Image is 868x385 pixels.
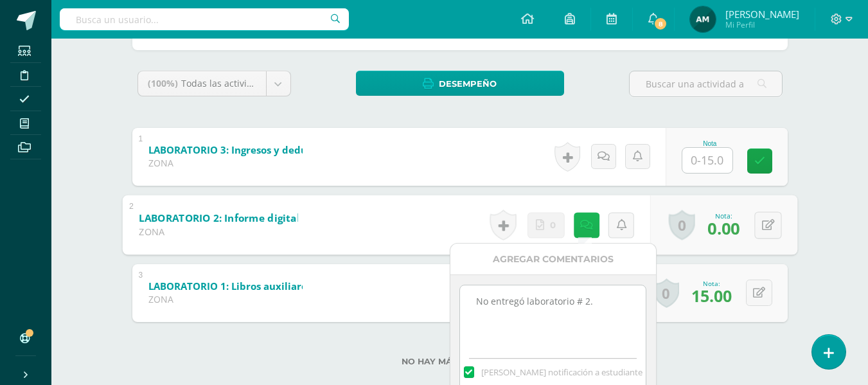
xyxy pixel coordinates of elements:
[691,285,732,307] span: 15.00
[139,211,302,224] b: LABORATORIO 2: Informe digital.
[148,276,457,297] a: LABORATORIO 1: Libros auxiliares de Contabilidad.
[132,357,788,366] label: No hay más resultados
[653,278,679,308] a: 0
[148,293,303,305] div: ZONA
[630,71,782,96] input: Buscar una actividad aquí...
[707,211,740,220] div: Nota:
[682,148,732,173] input: 0-15.0
[439,72,497,96] span: Desempeño
[549,213,555,237] span: 0
[725,19,799,30] span: Mi Perfil
[682,140,738,147] div: Nota
[148,77,178,89] span: (100%)
[148,140,455,161] a: LABORATORIO 3: Ingresos y deducciones laborales.
[60,8,349,30] input: Busca un usuario...
[450,244,656,275] div: Agregar Comentarios
[148,280,395,292] b: LABORATORIO 1: Libros auxiliares de Contabilidad.
[725,8,799,21] span: [PERSON_NAME]
[148,143,393,156] b: LABORATORIO 3: Ingresos y deducciones laborales.
[668,210,695,240] a: 0
[356,71,564,96] a: Desempeño
[181,77,341,89] span: Todas las actividades de esta unidad
[139,225,297,238] div: ZONA
[653,17,668,31] span: 8
[138,71,290,96] a: (100%)Todas las actividades de esta unidad
[139,208,366,228] a: LABORATORIO 2: Informe digital.
[148,157,303,169] div: ZONA
[690,6,716,32] img: 09ff674d68efe52c25f03c97fc906881.png
[691,279,732,288] div: Nota:
[481,366,642,378] span: [PERSON_NAME] notificación a estudiante
[707,217,740,239] span: 0.00
[460,285,646,350] textarea: No entregó laboratorio # 2.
